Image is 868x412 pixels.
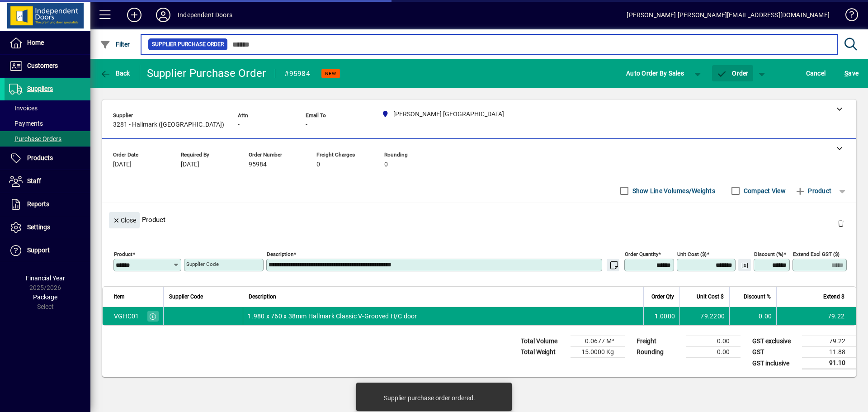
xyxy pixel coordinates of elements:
td: 91.10 [802,358,856,369]
td: 1.0000 [643,307,679,325]
div: Supplier purchase order ordered. [384,393,475,403]
span: [DATE] [113,161,132,168]
button: Back [98,65,132,81]
span: 95984 [249,161,267,168]
span: Purchase Orders [9,135,61,142]
span: Suppliers [27,85,53,92]
mat-label: Extend excl GST ($) [793,251,840,257]
td: 11.88 [802,347,856,358]
td: Total Volume [516,336,571,347]
span: Staff [27,177,41,185]
td: 79.22 [802,336,856,347]
span: ave [844,66,859,81]
td: GST exclusive [748,336,802,347]
td: 79.22 [776,307,856,325]
span: Products [27,154,53,161]
span: Order Qty [651,292,674,302]
div: Product [102,203,856,236]
mat-label: Supplier Code [186,261,219,267]
span: Product [795,184,831,198]
span: Item [114,292,125,302]
span: Unit Cost $ [697,292,724,302]
td: GST inclusive [748,358,802,369]
span: 1.980 x 760 x 38mm Hallmark Classic V-Grooved H/C door [248,312,417,321]
mat-label: Product [114,251,132,257]
span: NEW [325,71,336,76]
span: - [306,121,307,128]
app-page-header-button: Back [90,65,140,81]
span: [DATE] [181,161,199,168]
td: 0.00 [686,336,741,347]
span: Package [33,294,57,301]
a: Payments [5,116,90,131]
span: Reports [27,200,49,208]
mat-label: Description [267,251,293,257]
td: 0.00 [729,307,776,325]
span: - [238,121,240,128]
span: Order [717,70,749,77]
span: Payments [9,120,43,127]
a: Home [5,32,90,54]
span: Support [27,246,50,254]
td: 15.0000 Kg [571,347,625,358]
button: Close [109,212,140,228]
label: Show Line Volumes/Weights [631,186,715,195]
td: Rounding [632,347,686,358]
a: Knowledge Base [839,2,857,31]
td: GST [748,347,802,358]
mat-label: Discount (%) [754,251,783,257]
span: Settings [27,223,50,231]
div: Supplier Purchase Order [147,66,266,81]
mat-label: Unit Cost ($) [677,251,707,257]
button: Auto Order By Sales [622,65,689,81]
span: Filter [100,41,130,48]
span: Extend $ [823,292,844,302]
td: 0.00 [686,347,741,358]
td: Freight [632,336,686,347]
span: Supplier Code [169,292,203,302]
mat-label: Order Quantity [625,251,658,257]
td: 79.2200 [679,307,729,325]
button: Profile [149,7,178,23]
a: Invoices [5,100,90,116]
a: Support [5,239,90,262]
a: Customers [5,55,90,77]
button: Save [842,65,861,81]
span: Close [113,213,136,228]
button: Cancel [804,65,828,81]
span: Auto Order By Sales [626,66,684,81]
span: 3281 - Hallmark ([GEOGRAPHIC_DATA]) [113,121,224,128]
span: Customers [27,62,58,69]
a: Products [5,147,90,170]
div: [PERSON_NAME] [PERSON_NAME][EMAIL_ADDRESS][DOMAIN_NAME] [627,8,830,22]
span: 0 [384,161,388,168]
span: Cancel [806,66,826,81]
button: Product [790,183,836,199]
a: Staff [5,170,90,193]
td: Total Weight [516,347,571,358]
a: Purchase Orders [5,131,90,147]
span: Invoices [9,104,38,112]
app-page-header-button: Delete [830,219,852,227]
a: Reports [5,193,90,216]
button: Add [120,7,149,23]
div: #95984 [284,66,310,81]
td: 0.0677 M³ [571,336,625,347]
span: Discount % [744,292,771,302]
button: Order [712,65,753,81]
span: S [844,70,848,77]
button: Delete [830,212,852,234]
div: VGHC01 [114,312,139,321]
span: Home [27,39,44,46]
button: Filter [98,36,132,52]
label: Compact View [742,186,786,195]
a: Settings [5,216,90,239]
span: Description [249,292,276,302]
div: Independent Doors [178,8,232,22]
span: 0 [316,161,320,168]
app-page-header-button: Close [107,216,142,224]
span: Financial Year [26,275,65,282]
span: Back [100,70,130,77]
button: Change Price Levels [738,259,751,271]
span: Supplier Purchase Order [152,40,224,49]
